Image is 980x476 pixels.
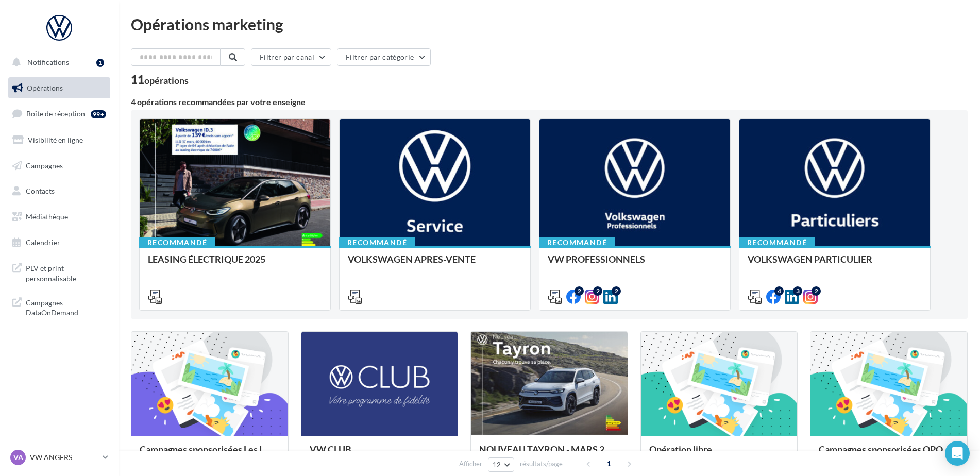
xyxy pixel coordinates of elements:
button: Notifications 1 [6,52,108,73]
a: VA VW ANGERS [8,448,110,467]
div: 2 [812,286,821,296]
div: Recommandé [539,237,615,248]
div: Open Intercom Messenger [945,441,970,466]
div: Opérations marketing [131,16,968,32]
button: Filtrer par canal [251,48,331,66]
span: Opérations [27,83,63,92]
div: VOLKSWAGEN APRES-VENTE [348,254,522,275]
span: Calendrier [26,238,60,247]
p: VW ANGERS [30,452,98,463]
span: Boîte de réception [26,109,85,118]
a: Boîte de réception99+ [6,103,112,125]
span: Notifications [27,58,69,66]
div: Campagnes sponsorisées OPO [819,444,959,465]
div: 99+ [91,110,106,118]
div: Recommandé [339,237,415,248]
span: résultats/page [520,459,563,469]
div: 11 [131,74,189,86]
div: 4 [774,286,784,296]
div: 2 [593,286,602,296]
button: Filtrer par catégorie [337,48,431,66]
div: Opération libre [649,444,789,465]
div: Recommandé [139,237,215,248]
span: VA [13,452,23,463]
a: Médiathèque [6,206,112,228]
span: Campagnes [26,161,63,169]
div: 2 [612,286,621,296]
div: 3 [793,286,802,296]
span: 1 [601,455,617,472]
span: Afficher [459,459,482,469]
div: VOLKSWAGEN PARTICULIER [748,254,922,275]
a: Campagnes [6,155,112,177]
a: Calendrier [6,232,112,253]
div: opérations [144,76,189,85]
span: Campagnes DataOnDemand [26,296,106,318]
a: Opérations [6,77,112,99]
div: Recommandé [739,237,815,248]
div: 4 opérations recommandées par votre enseigne [131,98,968,106]
span: Médiathèque [26,212,68,221]
a: PLV et print personnalisable [6,257,112,287]
a: Visibilité en ligne [6,129,112,151]
a: Contacts [6,180,112,202]
div: VW CLUB [310,444,450,465]
span: Contacts [26,186,55,195]
a: Campagnes DataOnDemand [6,292,112,322]
div: 2 [575,286,584,296]
span: PLV et print personnalisable [26,261,106,283]
div: NOUVEAU TAYRON - MARS 2025 [479,444,619,465]
span: 12 [493,461,501,469]
div: 1 [96,59,104,67]
div: Campagnes sponsorisées Les Instants VW Octobre [140,444,280,465]
span: Visibilité en ligne [28,135,83,144]
div: LEASING ÉLECTRIQUE 2025 [148,254,322,275]
button: 12 [488,457,514,472]
div: VW PROFESSIONNELS [548,254,722,275]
